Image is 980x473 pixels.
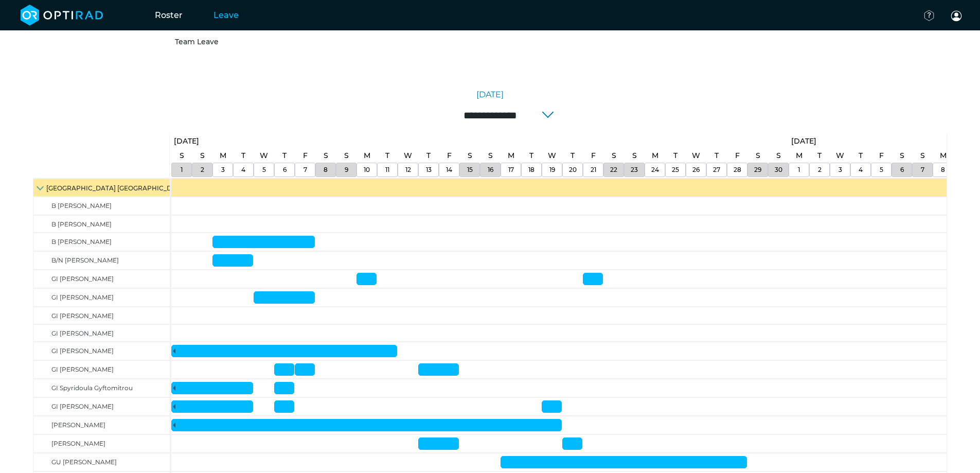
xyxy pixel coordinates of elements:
span: [PERSON_NAME] [51,421,105,429]
a: November 18, 2025 [527,148,536,163]
a: December 3, 2025 [836,163,845,177]
a: November 10, 2025 [361,163,372,177]
a: November 26, 2025 [690,163,702,177]
a: November 25, 2025 [671,148,680,163]
a: November 21, 2025 [589,148,598,163]
a: December 4, 2025 [856,163,865,177]
span: GI [PERSON_NAME] [51,365,114,373]
a: December 7, 2025 [918,163,927,177]
a: November 4, 2025 [239,148,248,163]
a: November 7, 2025 [300,148,310,163]
a: November 24, 2025 [649,148,661,163]
a: November 22, 2025 [608,163,620,177]
a: Team Leave [175,37,219,46]
a: November 23, 2025 [628,163,640,177]
a: December 6, 2025 [897,148,907,163]
span: GI [PERSON_NAME] [51,329,114,337]
a: November 16, 2025 [485,163,496,177]
a: November 14, 2025 [444,148,454,163]
a: November 18, 2025 [526,163,537,177]
a: November 1, 2025 [177,148,187,163]
span: GI [PERSON_NAME] [51,275,114,283]
a: November 12, 2025 [401,148,415,163]
a: November 5, 2025 [257,148,271,163]
a: November 26, 2025 [689,148,703,163]
a: November 20, 2025 [566,163,579,177]
span: [GEOGRAPHIC_DATA] [GEOGRAPHIC_DATA] [46,184,187,192]
a: November 8, 2025 [321,163,330,177]
a: November 5, 2025 [260,163,269,177]
a: November 28, 2025 [731,163,744,177]
a: November 15, 2025 [465,148,475,163]
a: November 1, 2025 [171,134,202,149]
a: November 17, 2025 [505,148,517,163]
a: December 1, 2025 [795,163,803,177]
a: November 29, 2025 [752,163,764,177]
img: brand-opti-rad-logos-blue-and-white-d2f68631ba2948856bd03f2d395fb146ddc8fb01b4b6e9315ea85fa773367... [21,5,103,26]
a: November 6, 2025 [280,163,289,177]
span: B [PERSON_NAME] [51,202,112,209]
span: GI [PERSON_NAME] [51,402,114,410]
span: [PERSON_NAME] [51,440,105,447]
a: November 4, 2025 [239,163,248,177]
a: November 19, 2025 [547,163,558,177]
a: December 2, 2025 [815,163,824,177]
a: November 11, 2025 [383,148,392,163]
a: November 28, 2025 [733,148,742,163]
a: December 3, 2025 [833,148,847,163]
a: November 3, 2025 [217,148,229,163]
a: November 20, 2025 [568,148,577,163]
a: December 6, 2025 [898,163,906,177]
a: November 2, 2025 [198,148,207,163]
a: November 17, 2025 [506,163,516,177]
a: December 1, 2025 [793,148,805,163]
a: November 21, 2025 [588,163,599,177]
a: November 22, 2025 [609,148,619,163]
a: December 5, 2025 [877,148,886,163]
a: November 14, 2025 [443,163,455,177]
a: November 9, 2025 [342,163,351,177]
a: November 8, 2025 [321,148,331,163]
a: November 19, 2025 [545,148,559,163]
a: November 25, 2025 [669,163,682,177]
span: GI Spyridoula Gyftomitrou [51,384,133,392]
a: November 12, 2025 [403,163,414,177]
span: B [PERSON_NAME] [51,220,112,228]
a: December 1, 2025 [789,134,819,149]
span: B/N [PERSON_NAME] [51,256,119,264]
a: December 8, 2025 [938,163,948,177]
a: November 29, 2025 [753,148,763,163]
a: [DATE] [476,89,504,101]
a: November 13, 2025 [424,148,433,163]
a: December 8, 2025 [937,148,949,163]
a: November 27, 2025 [712,148,721,163]
a: November 30, 2025 [772,163,785,177]
a: November 1, 2025 [178,163,185,177]
a: November 16, 2025 [486,148,495,163]
a: November 7, 2025 [301,163,310,177]
a: November 9, 2025 [342,148,351,163]
a: November 3, 2025 [219,163,227,177]
a: November 24, 2025 [649,163,662,177]
span: B [PERSON_NAME] [51,238,112,246]
a: December 2, 2025 [815,148,824,163]
a: November 23, 2025 [630,148,639,163]
a: November 6, 2025 [280,148,289,163]
a: December 5, 2025 [877,163,886,177]
span: GI [PERSON_NAME] [51,312,114,320]
a: November 11, 2025 [383,163,392,177]
span: GU [PERSON_NAME] [51,458,117,466]
a: November 13, 2025 [423,163,434,177]
a: December 4, 2025 [856,148,865,163]
span: GI [PERSON_NAME] [51,293,114,301]
a: November 30, 2025 [774,148,783,163]
a: November 2, 2025 [198,163,207,177]
a: December 7, 2025 [918,148,928,163]
a: November 10, 2025 [361,148,373,163]
a: November 27, 2025 [710,163,723,177]
a: November 15, 2025 [465,163,475,177]
span: GI [PERSON_NAME] [51,347,114,355]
